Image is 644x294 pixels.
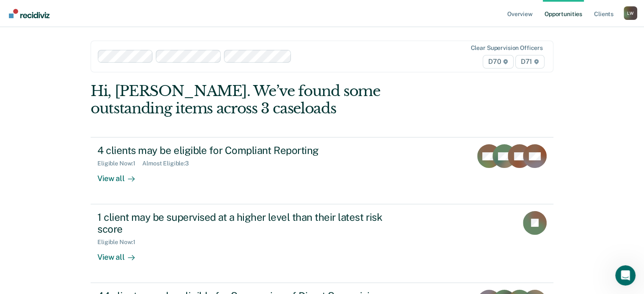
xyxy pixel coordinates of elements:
button: Profile dropdown button [624,6,637,20]
iframe: Intercom live chat [615,265,636,286]
span: D70 [483,55,513,69]
div: 4 clients may be eligible for Compliant Reporting [97,144,395,157]
div: Eligible Now : 1 [97,160,142,167]
div: Almost Eligible : 3 [142,160,196,167]
div: Clear supervision officers [470,44,542,52]
a: 4 clients may be eligible for Compliant ReportingEligible Now:1Almost Eligible:3View all [91,137,553,204]
div: 1 client may be supervised at a higher level than their latest risk score [97,211,395,236]
div: View all [97,167,145,184]
span: D71 [515,55,544,69]
div: Hi, [PERSON_NAME]. We’ve found some outstanding items across 3 caseloads [91,82,461,117]
a: 1 client may be supervised at a higher level than their latest risk scoreEligible Now:1View all [91,204,553,283]
div: View all [97,246,145,262]
div: L W [624,6,637,20]
div: Eligible Now : 1 [97,239,142,246]
img: Recidiviz [9,9,50,18]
